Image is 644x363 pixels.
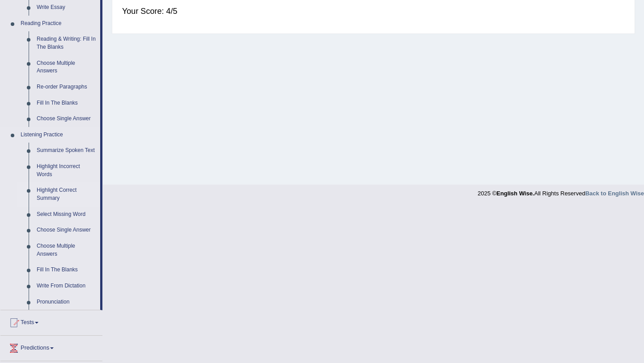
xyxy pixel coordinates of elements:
[33,79,100,95] a: Re-order Paragraphs
[33,207,100,223] a: Select Missing Word
[33,222,100,238] a: Choose Single Answer
[0,336,102,358] a: Predictions
[33,238,100,262] a: Choose Multiple Answers
[585,190,644,197] a: Back to English Wise
[33,143,100,159] a: Summarize Spoken Text
[17,16,100,32] a: Reading Practice
[17,127,100,143] a: Listening Practice
[33,159,100,182] a: Highlight Incorrect Words
[33,278,100,294] a: Write From Dictation
[33,182,100,206] a: Highlight Correct Summary
[33,111,100,127] a: Choose Single Answer
[33,95,100,111] a: Fill In The Blanks
[33,294,100,310] a: Pronunciation
[478,185,644,198] div: 2025 © All Rights Reserved
[496,190,534,197] strong: English Wise.
[33,55,100,79] a: Choose Multiple Answers
[33,31,100,55] a: Reading & Writing: Fill In The Blanks
[122,0,625,22] div: Your Score: 4/5
[33,262,100,278] a: Fill In The Blanks
[0,310,102,333] a: Tests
